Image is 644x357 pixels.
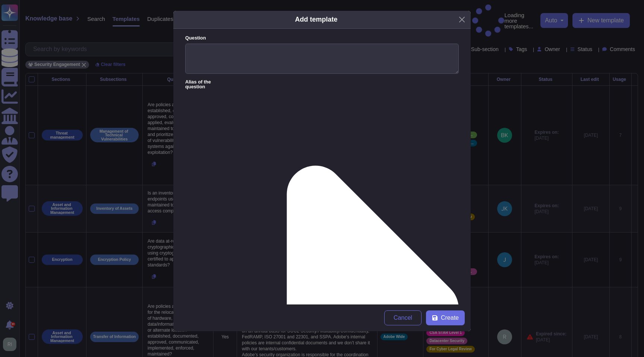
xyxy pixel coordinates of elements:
span: Create [441,315,459,321]
button: Cancel [384,310,422,325]
label: Question [185,36,459,41]
span: Cancel [394,315,412,321]
button: Close [456,14,468,25]
div: Add template [295,15,337,25]
button: Create [426,310,465,325]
